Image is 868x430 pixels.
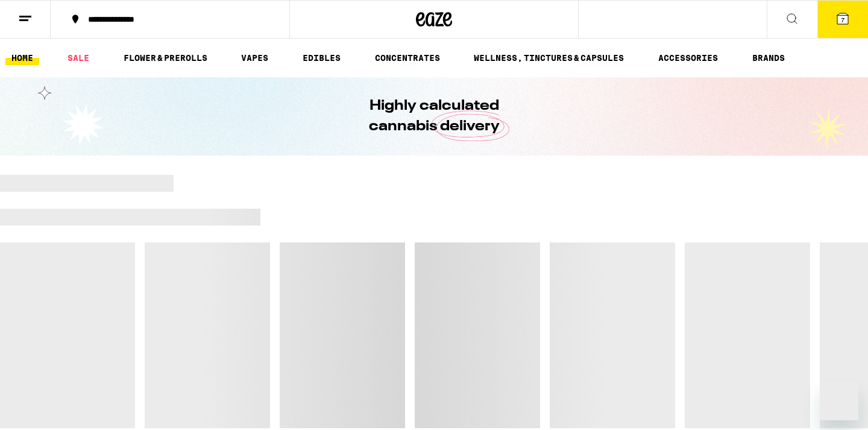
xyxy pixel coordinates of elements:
a: EDIBLES [297,51,347,65]
button: 7 [817,1,868,38]
h1: Highly calculated cannabis delivery [335,96,533,137]
a: SALE [61,51,95,65]
a: FLOWER & PREROLLS [118,51,213,65]
a: ACCESSORIES [652,51,724,65]
a: WELLNESS, TINCTURES & CAPSULES [468,51,630,65]
a: CONCENTRATES [369,51,446,65]
a: VAPES [235,51,274,65]
a: BRANDS [746,51,791,65]
a: HOME [5,51,39,65]
span: 7 [841,16,844,24]
iframe: Button to launch messaging window [820,382,858,420]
